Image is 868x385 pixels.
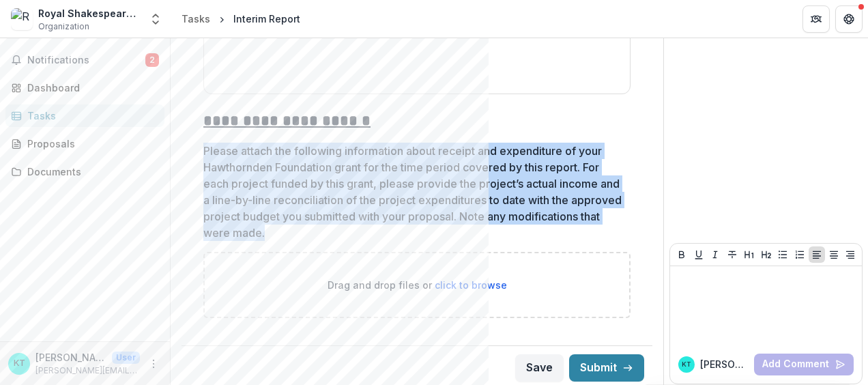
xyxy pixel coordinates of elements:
img: Royal Shakespeare Company [11,8,33,30]
div: Katherine Timms [682,361,691,368]
div: Documents [27,165,154,179]
span: Organization [38,20,89,33]
button: Bold [674,246,690,263]
div: Katherine Timms [14,359,25,368]
button: Strike [724,246,740,263]
button: Get Help [835,5,863,33]
div: Tasks [182,12,210,26]
a: Documents [5,160,164,183]
p: [PERSON_NAME] [35,350,106,365]
a: Tasks [5,104,164,127]
button: Submit [569,354,644,382]
a: Proposals [5,132,164,155]
div: Proposals [27,137,154,151]
button: Italicize [707,246,723,263]
button: Notifications2 [5,49,164,71]
div: Dashboard [27,81,154,95]
div: Royal Shakespeare Company [38,6,141,20]
p: Drag and drop files or [328,278,507,292]
button: Underline [691,246,707,263]
button: Add Comment [754,354,854,375]
button: Align Left [809,246,825,263]
a: Dashboard [5,76,164,99]
button: Heading 2 [758,246,775,263]
button: Ordered List [792,246,808,263]
a: Tasks [176,9,216,29]
button: Partners [802,5,830,33]
span: click to browse [435,279,507,291]
span: Notifications [27,55,145,66]
p: User [112,352,140,364]
button: Align Center [826,246,842,263]
p: [PERSON_NAME][EMAIL_ADDRESS][PERSON_NAME][DOMAIN_NAME] [35,365,140,377]
span: 2 [145,53,159,67]
nav: breadcrumb [176,9,306,29]
p: Please attach the following information about receipt and expenditure of your Hawthornden Foundat... [203,143,622,241]
div: Interim Report [233,12,300,26]
p: [PERSON_NAME] [700,357,749,371]
button: Align Right [842,246,858,263]
button: Open entity switcher [146,5,165,33]
button: Heading 1 [741,246,757,263]
button: Save [515,354,564,382]
div: Tasks [27,109,154,123]
button: More [145,356,162,372]
button: Bullet List [775,246,791,263]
